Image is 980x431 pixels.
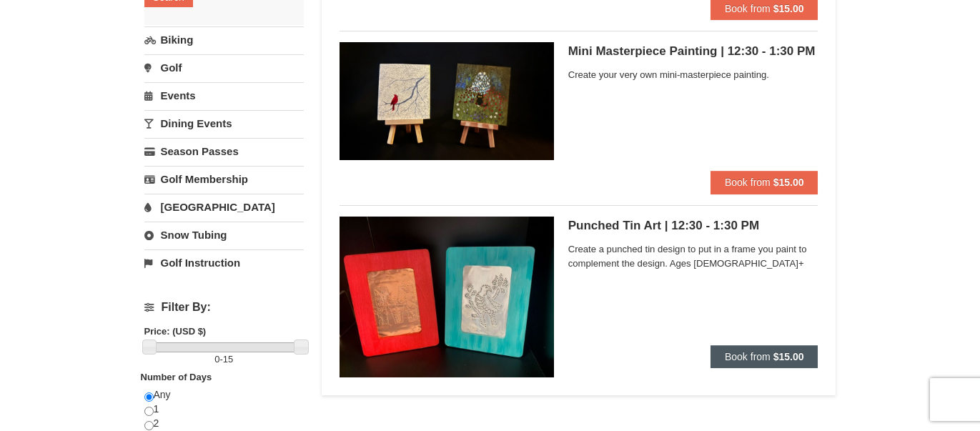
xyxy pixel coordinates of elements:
span: Book from [725,351,771,362]
span: Book from [725,177,771,188]
span: Create your very own mini-masterpiece painting. [568,68,818,82]
h5: Mini Masterpiece Painting | 12:30 - 1:30 PM [568,44,818,59]
a: Golf Instruction [144,249,304,276]
strong: $15.00 [773,177,804,188]
a: [GEOGRAPHIC_DATA] [144,194,304,220]
strong: Number of Days [141,372,212,382]
strong: $15.00 [773,351,804,362]
strong: Price: (USD $) [144,326,207,337]
a: Golf Membership [144,166,304,192]
span: Book from [725,3,771,14]
button: Book from $15.00 [711,345,818,368]
strong: $15.00 [773,3,804,14]
a: Biking [144,26,304,53]
a: Golf [144,54,304,81]
img: 6619869-1399-a357e133.jpg [340,217,554,377]
h4: Filter By: [144,301,304,314]
a: Dining Events [144,110,304,137]
span: 15 [223,354,233,365]
h5: Punched Tin Art | 12:30 - 1:30 PM [568,219,818,233]
span: Create a punched tin design to put in a frame you paint to complement the design. Ages [DEMOGRAPH... [568,242,818,271]
a: Snow Tubing [144,222,304,248]
label: - [144,352,304,367]
img: 6619869-1756-9fb04209.png [340,42,554,159]
span: 0 [214,354,219,365]
button: Book from $15.00 [711,171,818,194]
a: Season Passes [144,138,304,164]
a: Events [144,82,304,109]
